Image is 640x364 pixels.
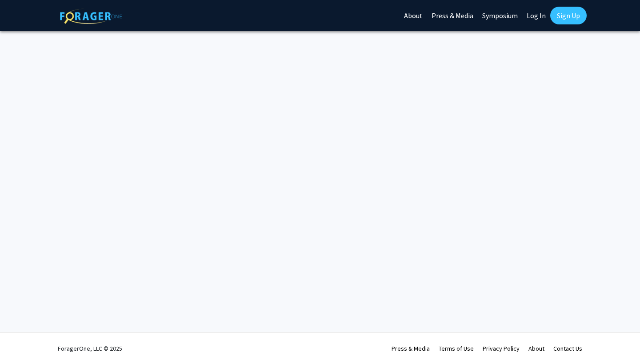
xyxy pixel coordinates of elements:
div: ForagerOne, LLC © 2025 [58,333,122,364]
a: Terms of Use [439,344,474,352]
img: ForagerOne Logo [60,8,122,24]
a: Sign Up [550,7,587,24]
a: Press & Media [392,344,430,352]
a: Contact Us [553,344,582,352]
a: Privacy Policy [483,344,520,352]
a: About [528,344,544,352]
